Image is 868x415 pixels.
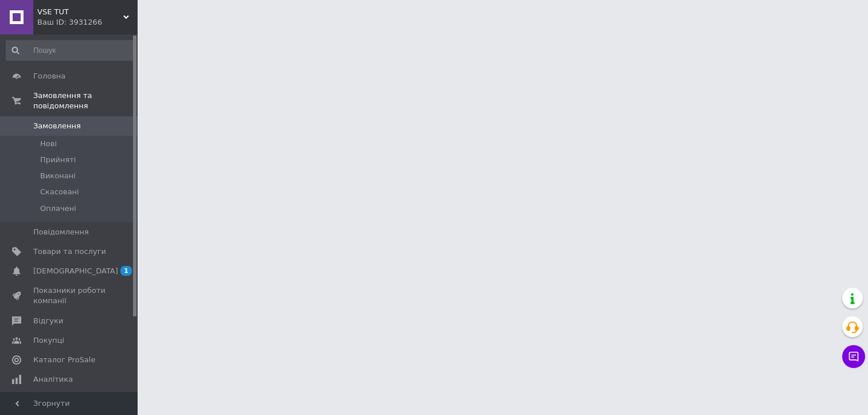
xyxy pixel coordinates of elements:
[33,335,64,346] span: Покупці
[33,374,73,385] span: Аналітика
[33,266,118,276] span: [DEMOGRAPHIC_DATA]
[842,345,865,368] button: Чат з покупцем
[40,139,57,149] span: Нові
[120,266,132,276] span: 1
[33,316,63,326] span: Відгуки
[37,7,123,17] span: VSE TUT
[33,246,106,257] span: Товари та послуги
[33,285,106,306] span: Показники роботи компанії
[33,227,89,237] span: Повідомлення
[33,91,138,111] span: Замовлення та повідомлення
[33,355,95,365] span: Каталог ProSale
[37,17,138,28] div: Ваш ID: 3931266
[40,187,79,197] span: Скасовані
[40,203,76,214] span: Оплачені
[6,40,135,61] input: Пошук
[33,71,65,81] span: Головна
[40,155,76,165] span: Прийняті
[33,121,81,131] span: Замовлення
[40,171,76,181] span: Виконані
